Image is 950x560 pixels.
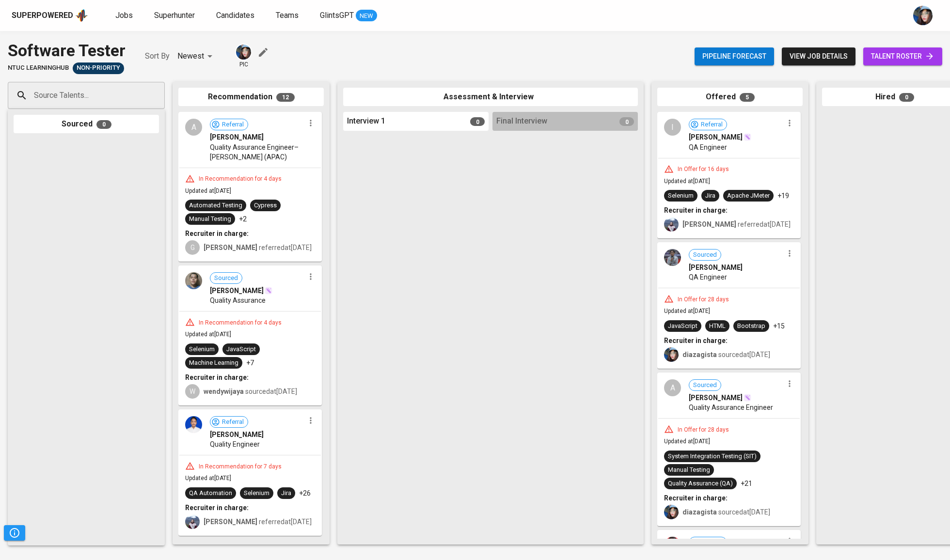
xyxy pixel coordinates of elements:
div: Automated Testing [189,201,242,210]
a: Candidates [216,10,256,22]
div: W [185,384,200,399]
img: magic_wand.svg [744,133,751,141]
a: Superhunter [154,10,197,22]
b: diazagista [682,508,717,516]
span: Updated at [DATE] [664,308,710,314]
img: christine.raharja@glints.com [185,514,200,529]
span: 0 [619,117,634,126]
button: Open [159,94,161,96]
div: Machine Learning [189,358,238,368]
span: 5 [740,93,755,102]
div: Newest [177,47,216,65]
span: 12 [276,93,295,102]
span: Updated at [DATE] [185,331,231,338]
span: Updated at [DATE] [664,178,710,185]
img: app logo [75,8,88,23]
p: +19 [777,191,789,201]
span: [PERSON_NAME] [689,393,743,403]
div: In Offer for 28 days [674,426,733,434]
span: Updated at [DATE] [185,187,231,194]
span: Candidates [216,11,254,20]
p: +21 [741,479,752,488]
a: Jobs [115,10,135,22]
img: e0bd51c13ca88462641c3e31bbc5ed94.jpg [185,416,202,433]
div: Offered [657,88,803,107]
img: d288850242430a756f9ea675937153ca.jpeg [664,249,681,266]
button: Pipeline Triggers [4,525,25,541]
div: Quality Assurance (QA) [668,479,733,488]
span: [PERSON_NAME] [210,430,264,439]
span: Sourced [689,381,721,390]
div: HTML [709,322,726,331]
div: Selenium [244,489,269,498]
span: sourced at [DATE] [682,351,770,358]
a: talent roster [863,47,942,65]
a: Teams [276,10,301,22]
span: 0 [96,120,111,129]
div: Bootstrap [737,322,765,331]
a: Superpoweredapp logo [12,8,88,23]
span: GlintsGPT [320,11,354,20]
div: AReferral[PERSON_NAME]Quality Assurance Engineer– [PERSON_NAME] (APAC)In Recommendation for 4 day... [178,112,322,262]
span: sourced at [DATE] [204,388,297,395]
b: Recruiter in charge: [185,373,249,381]
div: Cypress [254,201,277,210]
div: JavaScript [226,345,256,354]
img: 7031732ec20b700806a23103c00e5d31.jpeg [185,272,202,289]
div: Selenium [668,191,694,201]
button: view job details [782,47,855,65]
div: In Recommendation for 7 days [195,463,285,471]
span: talent roster [871,50,934,62]
b: Recruiter in charge: [664,494,728,502]
span: QA Engineer [689,272,727,282]
div: G [185,240,200,255]
img: magic_wand.svg [744,394,751,402]
div: A [185,119,202,136]
b: Recruiter in charge: [185,230,249,237]
span: 0 [899,93,914,102]
img: diazagista@glints.com [913,6,933,25]
div: Sourced[PERSON_NAME]Quality AssuranceIn Recommendation for 4 daysUpdated at[DATE]SeleniumJavaScri... [178,265,322,405]
span: Referral [218,120,248,129]
span: Updated at [DATE] [185,475,231,482]
span: referred at [DATE] [204,518,312,526]
img: diazagista@glints.com [236,45,251,60]
div: In Recommendation for 4 days [195,319,285,327]
span: referred at [DATE] [204,244,312,251]
a: GlintsGPT NEW [320,10,377,22]
span: [PERSON_NAME] [210,286,264,296]
div: Manual Testing [189,215,231,224]
p: +26 [299,488,311,498]
div: Jira [281,489,291,498]
span: [PERSON_NAME] [689,132,743,142]
span: Jobs [115,11,133,20]
img: bda477f8251ecab2b090a2852ed440df.jpg [664,537,681,554]
div: QA Automation [189,489,232,498]
span: [PERSON_NAME] [210,132,264,142]
p: +7 [246,358,254,368]
p: +15 [773,321,785,331]
button: Pipeline forecast [695,47,774,65]
span: Referral [697,120,727,129]
div: ASourced[PERSON_NAME]Quality Assurance EngineerIn Offer for 28 daysUpdated at[DATE]System Integra... [657,373,801,526]
span: view job details [790,50,848,62]
div: Sufficient Talents in Pipeline [73,62,124,74]
b: [PERSON_NAME] [682,220,736,228]
span: Sourced [689,250,721,260]
div: JavaScript [668,322,697,331]
div: In Offer for 28 days [674,296,733,304]
div: Software Tester [8,39,126,62]
p: Sort By [145,50,170,62]
img: magic_wand.svg [265,287,272,295]
div: I [664,119,681,136]
span: referred at [DATE] [682,220,791,228]
span: Quality Assurance [210,296,266,305]
span: NEW [356,11,377,21]
b: wendywijaya [204,388,244,395]
b: [PERSON_NAME] [204,244,257,251]
img: diazagista@glints.com [664,347,679,362]
span: Quality Assurance Engineer [689,403,773,412]
p: +2 [239,214,247,224]
div: Superpowered [12,10,73,21]
span: Referral [218,418,248,427]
